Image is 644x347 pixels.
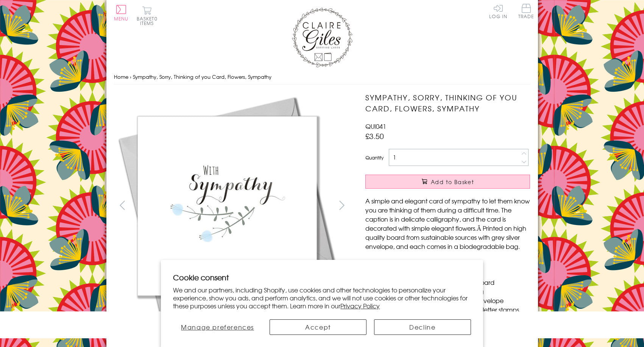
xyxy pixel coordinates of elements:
[114,15,129,22] span: Menu
[270,319,366,335] button: Accept
[365,131,384,141] span: £3.50
[292,8,352,67] img: Claire Giles Greetings Cards
[340,301,380,310] a: Privacy Policy
[114,69,530,85] nav: breadcrumbs
[133,73,271,80] span: Sympathy, Sorry, Thinking of you Card, Flowers, Sympathy
[365,154,384,161] label: Quantity
[365,175,530,189] button: Add to Basket
[114,197,131,214] button: prev
[181,322,254,331] span: Manage preferences
[114,5,129,21] button: Menu
[130,73,131,80] span: ›
[140,15,157,27] span: 0 items
[173,272,471,283] h2: Cookie consent
[518,4,534,19] span: Trade
[518,4,534,20] a: Trade
[173,286,471,309] p: We and our partners, including Shopify, use cookies and other technologies to personalize your ex...
[333,197,350,214] button: next
[114,73,128,80] a: Home
[114,92,341,319] img: Sympathy, Sorry, Thinking of you Card, Flowers, Sympathy
[431,178,474,186] span: Add to Basket
[365,196,530,251] p: A simple and elegant card of sympathy to let them know you are thinking of them during a difficul...
[365,92,530,114] h1: Sympathy, Sorry, Thinking of you Card, Flowers, Sympathy
[365,122,386,131] span: QUI041
[374,319,471,335] button: Decline
[489,4,507,19] a: Log In
[173,319,262,335] button: Manage preferences
[137,6,157,25] button: Basket0 items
